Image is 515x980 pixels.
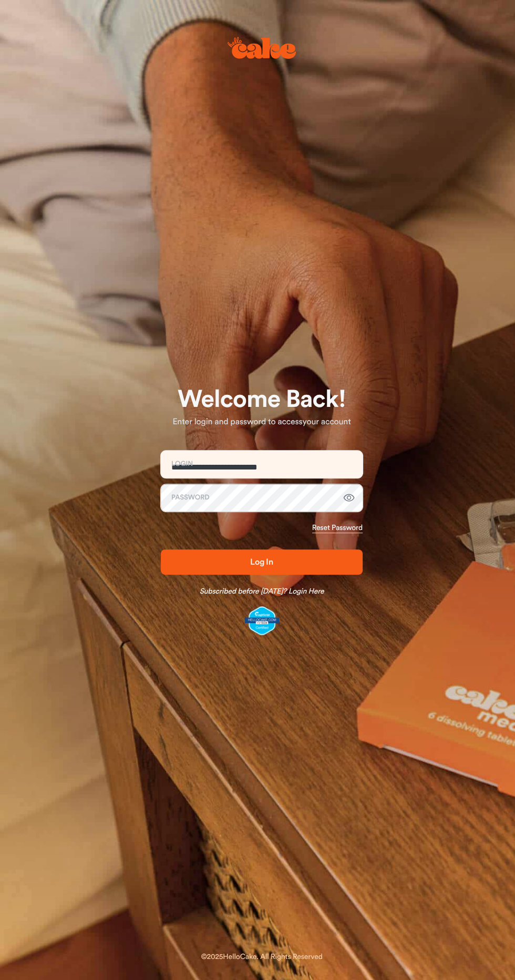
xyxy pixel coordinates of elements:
[161,416,363,428] p: Enter login and password to access your account
[201,952,322,962] div: © 2025 HelloCake. All Rights Reserved
[161,549,363,575] button: Log In
[245,606,279,636] img: legit-script-certified.png
[200,586,324,597] a: Subscribed before [DATE]? Login Here
[250,558,273,566] span: Log In
[161,387,363,412] h1: Welcome Back!
[312,523,363,533] a: Reset Password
